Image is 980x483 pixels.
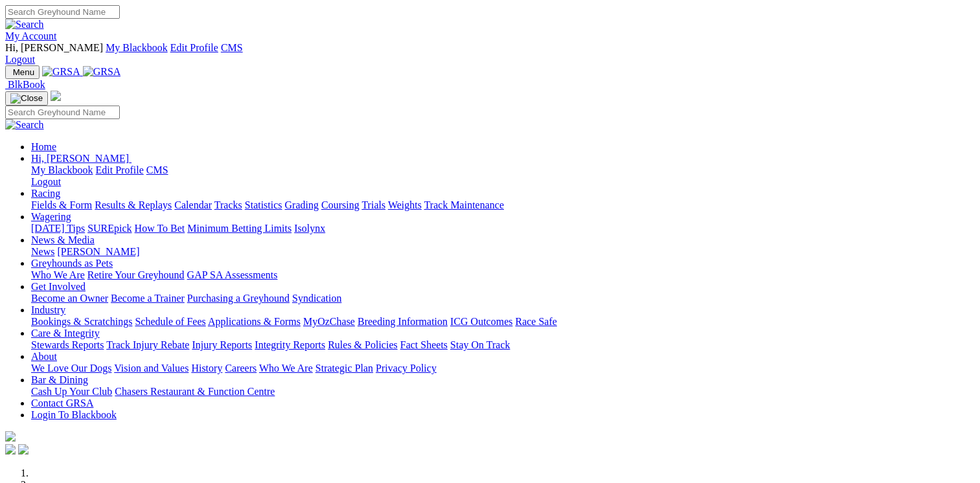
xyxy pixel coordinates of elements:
a: [PERSON_NAME] [57,246,139,257]
a: [DATE] Tips [31,223,85,234]
img: twitter.svg [18,444,28,455]
div: My Account [5,42,975,65]
a: Track Injury Rebate [106,339,189,350]
a: My Account [5,30,57,41]
a: Cash Up Your Club [31,386,112,397]
img: Search [5,119,44,131]
span: Menu [13,67,34,77]
a: Who We Are [259,363,313,374]
a: Become an Owner [31,293,108,304]
a: SUREpick [87,223,131,234]
a: Schedule of Fees [135,316,205,327]
button: Toggle navigation [5,91,48,106]
a: Edit Profile [96,164,144,175]
a: Hi, [PERSON_NAME] [31,153,131,164]
a: Applications & Forms [208,316,301,327]
img: Search [5,19,44,30]
a: Become a Trainer [111,293,185,304]
a: CMS [146,164,168,175]
a: Careers [225,363,256,374]
a: How To Bet [135,223,185,234]
a: Stewards Reports [31,339,104,350]
a: News [31,246,54,257]
a: Race Safe [515,316,556,327]
a: Login To Blackbook [31,409,117,420]
a: Weights [388,199,422,210]
div: Hi, [PERSON_NAME] [31,164,975,188]
a: Tracks [214,199,242,210]
a: Wagering [31,211,71,222]
a: My Blackbook [31,164,93,175]
a: Logout [31,176,61,187]
a: History [191,363,222,374]
span: BlkBook [8,79,45,90]
a: Greyhounds as Pets [31,258,113,269]
a: Privacy Policy [376,363,437,374]
a: Bookings & Scratchings [31,316,132,327]
a: Rules & Policies [328,339,398,350]
a: Integrity Reports [255,339,325,350]
img: facebook.svg [5,444,16,455]
span: Hi, [PERSON_NAME] [31,153,129,164]
a: GAP SA Assessments [187,269,278,280]
a: Vision and Values [114,363,188,374]
a: Purchasing a Greyhound [187,293,290,304]
a: Chasers Restaurant & Function Centre [115,386,275,397]
a: Get Involved [31,281,85,292]
a: Edit Profile [170,42,218,53]
a: We Love Our Dogs [31,363,111,374]
a: About [31,351,57,362]
a: Minimum Betting Limits [187,223,291,234]
input: Search [5,106,120,119]
a: My Blackbook [106,42,168,53]
a: Calendar [174,199,212,210]
a: Statistics [245,199,282,210]
a: Fact Sheets [400,339,448,350]
a: Track Maintenance [424,199,504,210]
img: GRSA [42,66,80,78]
a: Contact GRSA [31,398,93,409]
div: Greyhounds as Pets [31,269,975,281]
a: News & Media [31,234,95,245]
div: Industry [31,316,975,328]
img: GRSA [83,66,121,78]
div: Bar & Dining [31,386,975,398]
a: Fields & Form [31,199,92,210]
span: Hi, [PERSON_NAME] [5,42,103,53]
a: ICG Outcomes [450,316,512,327]
a: Bar & Dining [31,374,88,385]
a: Racing [31,188,60,199]
a: Injury Reports [192,339,252,350]
a: Logout [5,54,35,65]
div: News & Media [31,246,975,258]
a: Care & Integrity [31,328,100,339]
a: Results & Replays [95,199,172,210]
a: CMS [221,42,243,53]
a: Syndication [292,293,341,304]
div: Get Involved [31,293,975,304]
div: Care & Integrity [31,339,975,351]
a: Stay On Track [450,339,510,350]
a: Coursing [321,199,359,210]
a: Retire Your Greyhound [87,269,185,280]
img: logo-grsa-white.png [5,431,16,442]
a: Who We Are [31,269,85,280]
div: About [31,363,975,374]
a: Trials [361,199,385,210]
img: Close [10,93,43,104]
a: BlkBook [5,79,45,90]
a: Strategic Plan [315,363,373,374]
div: Racing [31,199,975,211]
a: MyOzChase [303,316,355,327]
a: Breeding Information [358,316,448,327]
button: Toggle navigation [5,65,40,79]
a: Grading [285,199,319,210]
a: Isolynx [294,223,325,234]
a: Industry [31,304,65,315]
input: Search [5,5,120,19]
div: Wagering [31,223,975,234]
a: Home [31,141,56,152]
img: logo-grsa-white.png [51,91,61,101]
